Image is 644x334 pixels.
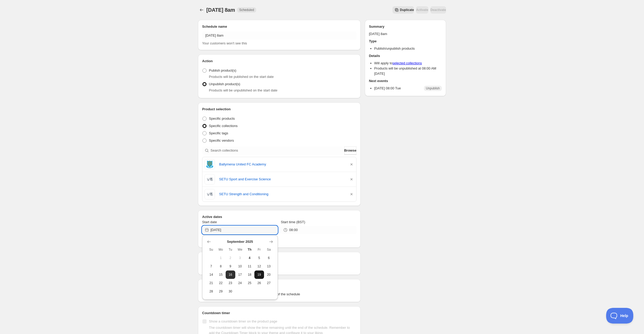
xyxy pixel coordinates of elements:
span: 23 [228,281,233,285]
a: selected collections [393,61,422,65]
span: 14 [208,273,214,277]
span: 20 [266,273,272,277]
span: Fr [256,247,262,252]
span: Start date [202,220,217,224]
span: Specific collections [209,124,238,128]
button: Friday September 19 2025 [254,270,264,279]
span: 12 [256,264,262,268]
span: 3 [237,256,243,260]
h2: Active dates [202,214,356,220]
span: 22 [218,281,224,285]
span: 9 [228,264,233,268]
h2: Repeating [202,256,356,261]
span: Th [247,247,252,252]
button: Thursday September 18 2025 [245,270,254,279]
iframe: Toggle Customer Support [606,308,634,324]
th: Tuesday [226,245,235,254]
button: Wednesday September 10 2025 [235,262,245,270]
button: Sunday September 7 2025 [206,262,216,270]
button: Tuesday September 30 2025 [226,287,235,296]
span: 24 [237,281,243,285]
span: 8 [218,264,224,268]
button: Tuesday September 2 2025 [226,254,235,262]
button: Show next month, October 2025 [267,238,275,245]
button: Secondary action label [393,6,414,14]
button: Saturday September 27 2025 [264,279,274,287]
h2: Product selection [202,107,356,112]
span: Tu [228,247,233,252]
span: Products will be unpublished on the start date [209,88,277,92]
h2: Details [369,53,442,59]
th: Wednesday [235,245,245,254]
button: Friday September 12 2025 [254,262,264,270]
h2: Summary [369,24,442,29]
th: Monday [216,245,226,254]
span: [DATE] 8am [206,7,235,13]
li: Will apply to [374,61,442,66]
span: Mo [218,247,224,252]
span: Sa [266,247,272,252]
span: Specific vendors [209,139,234,142]
li: Products will be unpublished at 08:00 AM [DATE] [374,66,442,76]
span: Scheduled [239,8,254,12]
a: SETU Strength and Conditioning [219,192,345,197]
button: Monday September 22 2025 [216,279,226,287]
span: 6 [266,256,272,260]
p: [DATE] 8am [369,31,442,37]
span: 27 [266,281,272,285]
span: 21 [208,281,214,285]
button: Thursday September 11 2025 [245,262,254,270]
th: Thursday [245,245,254,254]
button: Today Thursday September 4 2025 [245,254,254,262]
span: 13 [266,264,272,268]
span: 26 [256,281,262,285]
span: 17 [237,273,243,277]
th: Saturday [264,245,274,254]
span: 16 [228,273,233,277]
h2: Action [202,59,356,64]
button: Tuesday September 9 2025 [226,262,235,270]
span: 19 [256,273,262,277]
span: Start time (BST) [281,220,305,224]
a: SETU Sport and Exercise Science [219,177,345,182]
span: Browse [344,148,356,153]
span: Publish product(s) [209,68,236,72]
button: Tuesday September 23 2025 [226,279,235,287]
span: Your customers won't see this [202,41,247,45]
button: Browse [344,146,356,155]
button: Friday September 26 2025 [254,279,264,287]
span: Su [208,247,214,252]
button: Monday September 15 2025 [216,270,226,279]
span: Specific products [209,117,235,120]
button: Saturday September 20 2025 [264,270,274,279]
button: Sunday September 21 2025 [206,279,216,287]
h2: Next events [369,78,442,84]
button: Sunday September 28 2025 [206,287,216,296]
button: Saturday September 13 2025 [264,262,274,270]
input: Search collections [210,146,343,155]
span: 15 [218,273,224,277]
button: Monday September 8 2025 [216,262,226,270]
p: [DATE] 08:00 Tue [374,86,401,91]
h2: Schedule name [202,24,356,29]
h2: Tags [202,283,356,289]
li: Publish/unpublish products [374,46,442,51]
span: 11 [247,264,252,268]
span: 5 [256,256,262,260]
button: Show previous month, August 2025 [205,238,213,245]
span: Unpublish [426,86,440,90]
button: Sunday September 14 2025 [206,270,216,279]
span: Duplicate [400,8,414,12]
span: Products will be published on the start date [209,75,274,79]
span: 28 [208,289,214,293]
h2: Countdown timer [202,310,356,316]
span: Show a countdown timer on the product page [209,319,277,323]
button: Monday September 1 2025 [216,254,226,262]
button: Thursday September 25 2025 [245,279,254,287]
span: Unpublish product(s) [209,82,240,86]
span: 10 [237,264,243,268]
button: Friday September 5 2025 [254,254,264,262]
a: Ballymena United FC Academy [219,162,345,167]
span: 18 [247,273,252,277]
button: Schedules [198,6,205,14]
